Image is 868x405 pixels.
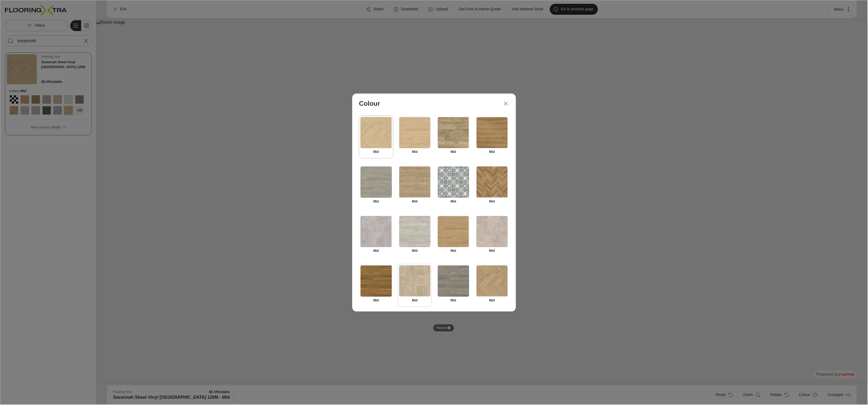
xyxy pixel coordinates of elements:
h6: Mid [449,197,456,206]
button: Select Mid [397,214,432,257]
h6: Mid [488,197,495,206]
button: Select Mid [397,263,432,306]
button: Select Mid [358,164,393,207]
button: Select Mid [436,214,470,257]
h6: Mid [488,296,495,305]
button: Close dialog [500,98,511,108]
h6: Mid [372,148,379,156]
button: Select Mid [358,115,393,158]
h6: Mid [488,148,495,156]
h6: Mid [449,296,456,305]
button: Select Mid [397,115,432,158]
button: Select Mid [397,164,432,207]
h6: Mid [411,148,418,156]
label: Colour [358,99,379,107]
button: Select Mid [474,164,509,207]
button: Select Mid [474,263,509,306]
button: Select Mid [474,115,509,158]
button: Select Mid [358,214,393,257]
button: Select Mid [474,214,509,257]
h6: Mid [372,197,379,206]
button: Select Mid [358,263,393,306]
h6: Mid [411,296,418,305]
button: Select Mid [436,263,470,306]
h6: Mid [449,148,456,156]
button: Select Mid [436,164,470,207]
h6: Mid [411,247,418,255]
h6: Mid [488,247,495,255]
h6: Mid [372,296,379,305]
h6: Mid [449,247,456,255]
button: Select Mid [436,115,470,158]
h6: Mid [372,247,379,255]
h6: Mid [411,197,418,206]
